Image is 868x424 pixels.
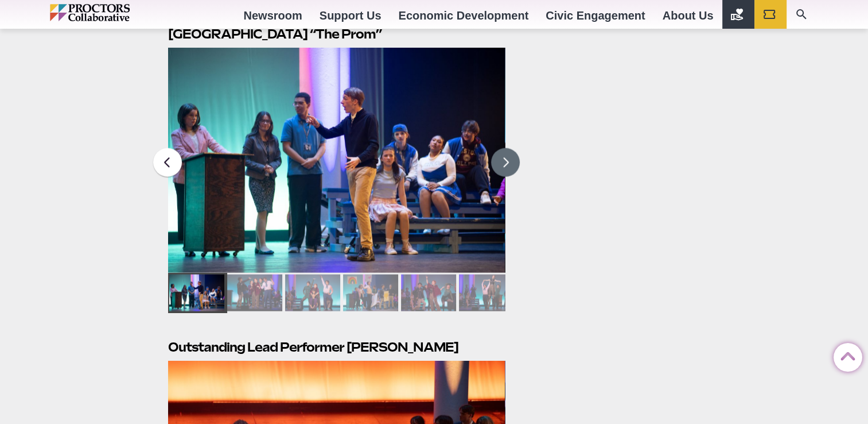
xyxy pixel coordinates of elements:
h2: Outstanding Lead Performer [PERSON_NAME] [168,338,505,356]
img: Proctors logo [50,4,179,21]
button: Previous slide [153,148,182,177]
button: Next slide [491,148,520,177]
h2: [GEOGRAPHIC_DATA] “The Prom” [168,25,505,43]
a: Back to Top [834,344,857,367]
